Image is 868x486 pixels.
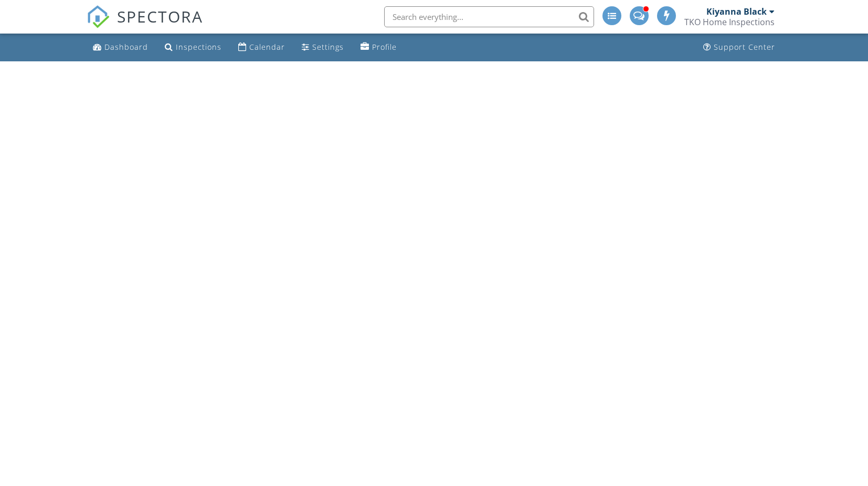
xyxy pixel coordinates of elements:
a: Settings [298,38,348,57]
div: Settings [312,42,344,52]
a: Profile [356,38,401,57]
div: TKO Home Inspections [684,17,775,27]
div: Support Center [714,42,775,52]
a: Calendar [234,38,289,57]
div: Kiyanna Black [706,6,767,17]
div: Profile [372,42,397,52]
div: Dashboard [104,42,148,52]
div: Inspections [176,42,221,52]
a: Dashboard [89,38,152,57]
a: Support Center [699,38,779,57]
span: SPECTORA [117,5,203,27]
input: Search everything... [384,6,594,27]
a: SPECTORA [87,14,203,36]
div: Calendar [249,42,285,52]
a: Inspections [161,38,226,57]
img: The Best Home Inspection Software - Spectora [87,5,110,28]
